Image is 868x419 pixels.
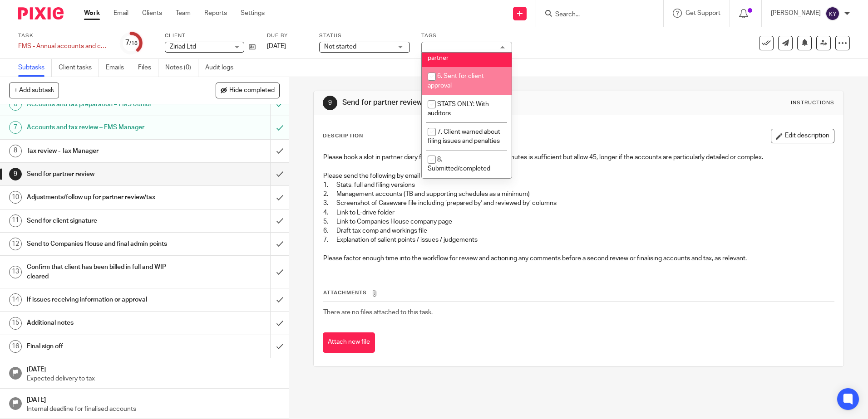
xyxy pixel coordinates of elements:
[138,59,158,77] a: Files
[125,38,138,48] div: 7
[205,59,240,77] a: Audit logs
[323,199,833,208] p: 3. Screenshot of Caseware file including ‘prepared by’ and reviewed by’ columns
[323,132,363,140] p: Description
[771,9,821,18] p: [PERSON_NAME]
[27,374,280,383] p: Expected delivery to tax
[323,226,833,235] p: 6. Draft tax comp and workings file
[129,41,138,46] small: /18
[323,96,337,110] div: 9
[27,121,183,134] h1: Accounts and tax review – FMS Manager
[27,190,183,204] h1: Adjustments/follow up for partner review/tax
[18,59,52,77] a: Subtasks
[9,214,22,227] div: 11
[9,83,59,98] button: + Add subtask
[170,44,196,50] span: Ziriad Ltd
[27,340,183,353] h1: Final sign off
[9,98,22,111] div: 6
[9,191,22,204] div: 10
[323,171,833,180] p: Please send the following by email ahead of review:
[9,145,22,157] div: 8
[27,260,183,283] h1: Confirm that client has been billed in full and WIP cleared
[323,180,833,190] p: 1. Stats, full and filing versions
[27,393,280,404] h1: [DATE]
[27,237,183,251] h1: Send to Companies House and final admin points
[229,87,275,94] span: Hide completed
[216,83,280,98] button: Hide completed
[27,404,280,414] p: Internal deadline for finalised accounts
[27,167,183,181] h1: Send for partner review
[27,97,183,111] h1: Accounts and tax preparation – FMS Junior
[18,32,109,39] label: Task
[319,32,410,39] label: Status
[323,254,833,263] p: Please factor enough time into the workflow for review and actioning any comments before a second...
[241,9,265,18] a: Settings
[771,129,834,143] button: Edit description
[324,44,356,50] span: Not started
[9,293,22,306] div: 14
[9,121,22,134] div: 7
[323,217,833,226] p: 5. Link to Companies House company page
[323,309,433,316] span: There are no files attached to this task.
[428,73,484,89] span: 6. Sent for client approval
[421,32,512,39] label: Tags
[106,59,131,77] a: Emails
[342,98,598,107] h1: Send for partner review
[267,32,308,39] label: Due by
[9,317,22,330] div: 15
[686,10,720,16] span: Get Support
[18,7,64,19] img: Pixie
[323,190,833,199] p: 2. Management accounts (TB and supporting schedules as a minimum)
[791,99,834,107] div: Instructions
[27,316,183,330] h1: Additional notes
[428,45,489,61] span: STATS ONLY: With partner
[323,153,833,162] p: Please book a slot in partner diary for the review. Typically 20-30 minutes is sufficient but all...
[59,59,99,77] a: Client tasks
[267,43,286,49] span: [DATE]
[165,32,256,39] label: Client
[113,9,128,18] a: Email
[428,129,500,145] span: 7. Client warned about filing issues and penalties
[428,101,489,117] span: STATS ONLY: With auditors
[165,59,198,77] a: Notes (0)
[9,340,22,353] div: 16
[323,332,375,353] button: Attach new file
[18,42,109,51] div: FMS - Annual accounts and corporation tax - [DATE]
[27,293,183,307] h1: If issues receiving information or approval
[176,9,191,18] a: Team
[323,208,833,217] p: 4. Link to L-drive folder
[142,9,162,18] a: Clients
[9,238,22,250] div: 12
[204,9,227,18] a: Reports
[323,290,367,295] span: Attachments
[825,6,840,21] img: svg%3E
[9,266,22,278] div: 13
[554,11,636,19] input: Search
[323,235,833,244] p: 7. Explanation of salient points / issues / judgements
[18,42,109,51] div: FMS - Annual accounts and corporation tax - December 2024
[27,363,280,374] h1: [DATE]
[9,168,22,180] div: 9
[27,214,183,228] h1: Send for client signature
[27,144,183,158] h1: Tax review - Tax Manager
[84,9,100,18] a: Work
